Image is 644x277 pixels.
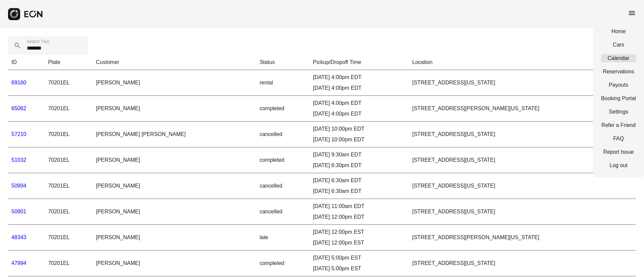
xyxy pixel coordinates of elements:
[256,96,310,122] td: completed
[45,199,93,225] td: 70201EL
[256,55,310,70] th: Status
[313,254,406,262] div: [DATE] 5:00pm EST
[601,81,636,89] a: Payouts
[601,121,636,129] a: Refer a Friend
[313,136,406,144] div: [DATE] 10:00pm EDT
[313,228,406,236] div: [DATE] 12:00pm EST
[601,68,636,76] a: Reservations
[8,55,45,70] th: ID
[11,183,26,189] a: 50994
[45,55,93,70] th: Plate
[45,147,93,173] td: 70201EL
[409,96,636,122] td: [STREET_ADDRESS][PERSON_NAME][US_STATE]
[256,251,310,276] td: completed
[93,173,256,199] td: [PERSON_NAME]
[409,70,636,96] td: [STREET_ADDRESS][US_STATE]
[313,73,406,81] div: [DATE] 4:00pm EDT
[313,239,406,247] div: [DATE] 12:00pm EST
[45,122,93,147] td: 70201EL
[601,161,636,169] a: Log out
[11,106,26,111] a: 65062
[313,84,406,92] div: [DATE] 4:00pm EDT
[313,161,406,169] div: [DATE] 6:30pm EDT
[256,70,310,96] td: rental
[11,131,26,137] a: 57210
[11,260,26,266] a: 47994
[313,177,406,185] div: [DATE] 6:30am EDT
[313,99,406,107] div: [DATE] 4:00pm EDT
[256,225,310,251] td: late
[45,251,93,276] td: 70201EL
[93,147,256,173] td: [PERSON_NAME]
[93,96,256,122] td: [PERSON_NAME]
[11,234,26,240] a: 48343
[45,225,93,251] td: 70201EL
[601,41,636,49] a: Cars
[409,173,636,199] td: [STREET_ADDRESS][US_STATE]
[93,199,256,225] td: [PERSON_NAME]
[313,213,406,221] div: [DATE] 12:00pm EDT
[256,173,310,199] td: cancelled
[11,209,26,214] a: 50901
[601,148,636,156] a: Report Issue
[93,55,256,70] th: Customer
[45,70,93,96] td: 70201EL
[27,39,49,44] label: Search Trips
[310,55,409,70] th: Pickup/Dropoff Time
[409,147,636,173] td: [STREET_ADDRESS][US_STATE]
[313,202,406,210] div: [DATE] 11:00am EDT
[628,9,636,17] span: menu
[93,251,256,276] td: [PERSON_NAME]
[601,94,636,102] a: Booking Portal
[256,199,310,225] td: cancelled
[601,108,636,116] a: Settings
[409,199,636,225] td: [STREET_ADDRESS][US_STATE]
[409,225,636,251] td: [STREET_ADDRESS][PERSON_NAME][US_STATE]
[409,55,636,70] th: Location
[11,80,26,85] a: 69160
[601,54,636,62] a: Calendar
[601,27,636,36] a: Home
[409,122,636,147] td: [STREET_ADDRESS][US_STATE]
[313,110,406,118] div: [DATE] 4:00pm EDT
[93,225,256,251] td: [PERSON_NAME]
[93,70,256,96] td: [PERSON_NAME]
[313,187,406,195] div: [DATE] 6:30am EDT
[409,251,636,276] td: [STREET_ADDRESS][US_STATE]
[256,122,310,147] td: cancelled
[45,96,93,122] td: 70201EL
[313,265,406,273] div: [DATE] 5:00pm EST
[601,135,636,143] a: FAQ
[256,147,310,173] td: completed
[313,125,406,133] div: [DATE] 10:00pm EDT
[45,173,93,199] td: 70201EL
[93,122,256,147] td: [PERSON_NAME] [PERSON_NAME]
[313,151,406,159] div: [DATE] 9:30am EDT
[11,157,26,163] a: 51032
